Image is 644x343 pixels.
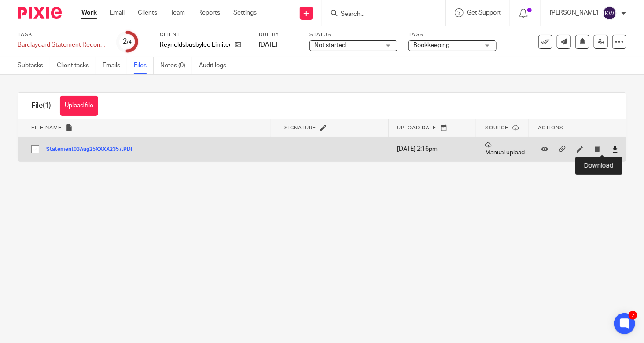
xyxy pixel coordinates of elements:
[27,141,44,157] input: Select
[538,125,563,130] span: Actions
[103,57,127,74] a: Emails
[603,6,617,20] img: svg%3E
[134,57,154,74] a: Files
[413,42,449,48] span: Bookkeeping
[160,57,192,74] a: Notes (0)
[46,146,140,153] button: Statement03Aug25XXXX2357.PDF
[233,8,257,17] a: Settings
[550,8,598,17] p: [PERSON_NAME]
[43,102,51,109] span: (1)
[160,31,248,38] label: Client
[259,31,298,38] label: Due by
[170,8,185,17] a: Team
[408,31,497,38] label: Tags
[18,57,50,74] a: Subtasks
[127,40,132,44] small: /4
[340,11,419,18] input: Search
[314,42,346,48] span: Not started
[81,8,97,17] a: Work
[57,57,96,74] a: Client tasks
[397,125,437,130] span: Upload date
[259,42,277,48] span: [DATE]
[18,31,106,38] label: Task
[612,145,618,153] a: Download
[629,311,637,320] div: 2
[31,101,51,110] h1: File
[485,142,525,157] p: Manual upload
[397,145,472,153] p: [DATE] 2:16pm
[199,57,233,74] a: Audit logs
[485,125,508,130] span: Source
[284,125,316,130] span: Signature
[467,10,501,16] span: Get Support
[31,125,62,130] span: File name
[309,31,397,38] label: Status
[18,40,106,49] div: Barclaycard Statement Reconciliation
[160,40,230,49] p: Reynoldsbusbylee Limited
[60,96,98,116] button: Upload file
[138,8,157,17] a: Clients
[18,7,62,19] img: Pixie
[123,36,132,47] div: 2
[110,8,125,17] a: Email
[198,8,220,17] a: Reports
